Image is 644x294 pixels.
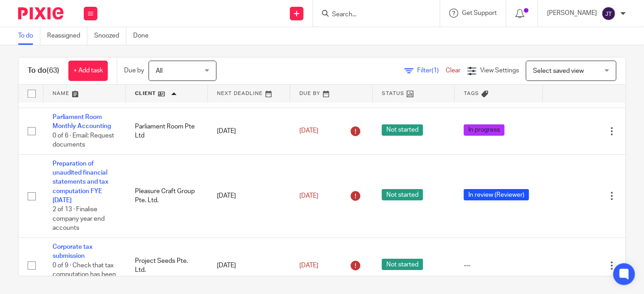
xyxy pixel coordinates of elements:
img: svg%3E [601,6,616,21]
span: 2 of 13 · Finalise company year end accounts [53,207,105,232]
span: [DATE] [299,128,318,134]
td: Pleasure Craft Group Pte. Ltd. [126,154,208,237]
span: In review (Reviewer) [464,189,529,200]
td: [DATE] [208,238,290,294]
a: Clear [446,67,461,74]
span: (1) [432,67,439,74]
td: Parliament Room Pte Ltd [126,108,208,154]
span: [DATE] [299,193,318,199]
span: All [156,68,163,74]
span: 0 of 6 · Email: Request documents [53,133,114,148]
img: Pixie [18,7,63,19]
p: [PERSON_NAME] [547,9,597,18]
td: [DATE] [208,154,290,237]
span: Not started [382,259,423,270]
a: + Add task [68,61,108,81]
span: View Settings [480,67,519,74]
span: 0 of 9 · Check that tax computation has been completed [53,262,116,287]
h1: To do [28,66,59,76]
a: Preparation of unaudited financial statements and tax computation FYE [DATE] [53,161,108,204]
span: (63) [47,67,59,74]
span: Not started [382,189,423,200]
span: Tags [464,91,479,96]
a: Corporate tax submission [53,244,92,259]
span: Get Support [462,10,497,16]
td: Project Seeds Pte. Ltd. [126,238,208,294]
a: To do [18,27,40,45]
span: Select saved view [533,68,584,74]
input: Search [331,11,413,19]
span: [DATE] [299,262,318,269]
a: Done [133,27,155,45]
a: Parliament Room Monthly Accounting [53,114,111,129]
span: Not started [382,124,423,136]
p: Due by [124,66,144,75]
span: In progress [464,124,505,136]
div: --- [464,261,534,270]
a: Reassigned [47,27,87,45]
td: [DATE] [208,108,290,154]
a: Snoozed [94,27,126,45]
span: Filter [417,67,446,74]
